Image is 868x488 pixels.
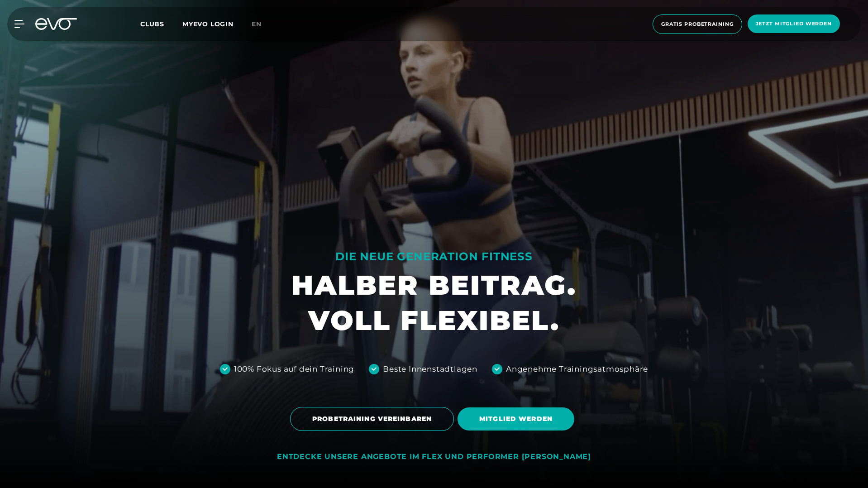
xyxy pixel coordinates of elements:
[506,364,648,375] div: Angenehme Trainingsatmosphäre
[458,401,578,437] a: MITGLIED WERDEN
[182,20,234,28] a: MYEVO LOGIN
[661,20,734,28] span: Gratis Probetraining
[277,452,591,462] div: ENTDECKE UNSERE ANGEBOTE IM FLEX UND PERFORMER [PERSON_NAME]
[312,414,432,424] span: PROBETRAINING VEREINBAREN
[650,14,745,34] a: Gratis Probetraining
[745,14,843,34] a: Jetzt Mitglied werden
[291,268,577,338] h1: HALBER BEITRAG. VOLL FLEXIBEL.
[140,20,164,28] span: Clubs
[756,20,832,28] span: Jetzt Mitglied werden
[252,20,262,28] span: en
[290,400,458,438] a: PROBETRAINING VEREINBAREN
[479,414,553,424] span: MITGLIED WERDEN
[383,364,477,375] div: Beste Innenstadtlagen
[291,249,577,264] div: DIE NEUE GENERATION FITNESS
[234,364,354,375] div: 100% Fokus auf dein Training
[252,19,272,29] a: en
[140,19,182,28] a: Clubs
